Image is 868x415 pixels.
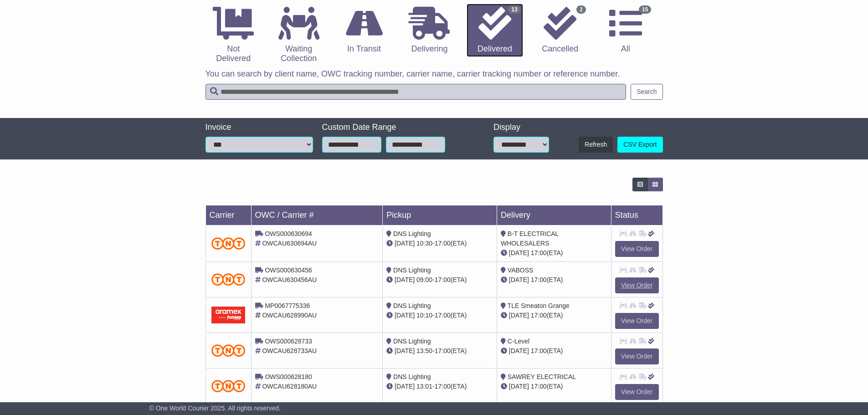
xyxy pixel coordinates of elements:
span: MP0067775336 [265,302,310,309]
div: - (ETA) [386,275,493,285]
p: You can search by client name, OWC tracking number, carrier name, carrier tracking number or refe... [205,69,663,79]
span: OWS000630694 [265,230,312,237]
span: OWS000628733 [265,338,312,345]
div: - (ETA) [386,239,493,248]
span: DNS Lighting [393,230,431,237]
span: [DATE] [509,312,529,319]
span: [DATE] [509,347,529,354]
td: Pickup [383,205,497,225]
img: TNT_Domestic.png [211,380,246,392]
a: CSV Export [617,137,663,153]
span: [DATE] [395,276,415,283]
img: TNT_Domestic.png [211,237,246,250]
span: [DATE] [509,249,529,256]
span: [DATE] [509,276,529,283]
div: (ETA) [501,346,607,356]
td: OWC / Carrier # [251,205,383,225]
span: 17:00 [435,383,451,390]
div: (ETA) [501,382,607,391]
span: DNS Lighting [393,266,431,274]
span: 17:00 [531,383,547,390]
div: (ETA) [501,248,607,258]
span: TLE Smeaton Grange [508,302,570,309]
a: Waiting Collection [271,4,327,67]
span: 17:00 [531,276,547,283]
span: OWCAU628180AU [262,383,317,390]
a: 2 Cancelled [532,4,588,57]
button: Search [631,84,663,100]
span: 15 [639,5,651,14]
span: [DATE] [395,240,415,247]
span: OWCAU630456AU [262,276,317,283]
a: View Order [615,313,659,329]
span: 17:00 [435,347,451,354]
span: 10:30 [416,240,432,247]
span: OWCAU628990AU [262,312,317,319]
span: 13:01 [416,383,432,390]
span: 17:00 [435,276,451,283]
div: (ETA) [501,311,607,320]
span: [DATE] [395,347,415,354]
span: © One World Courier 2025. All rights reserved. [149,405,281,412]
a: 13 Delivered [467,4,523,57]
td: Carrier [205,205,251,225]
span: SAWREY ELECTRICAL [508,373,576,380]
span: 13 [508,5,520,14]
span: B-T ELECTRICAL WHOLESALERS [501,230,559,247]
span: 17:00 [435,240,451,247]
a: Delivering [401,4,457,57]
span: DNS Lighting [393,302,431,309]
span: [DATE] [509,383,529,390]
a: View Order [615,241,659,257]
span: 17:00 [531,249,547,256]
div: Invoice [205,123,313,133]
img: TNT_Domestic.png [211,344,246,357]
img: Aramex.png [211,307,246,323]
span: 17:00 [435,312,451,319]
span: C-Level [508,338,529,345]
span: VABOSS [508,266,534,274]
span: OWCAU630694AU [262,240,317,247]
td: Delivery [497,205,611,225]
span: DNS Lighting [393,338,431,345]
a: View Order [615,277,659,293]
div: Custom Date Range [322,123,468,133]
span: 17:00 [531,347,547,354]
span: OWS000628180 [265,373,312,380]
a: 15 All [597,4,653,57]
span: [DATE] [395,383,415,390]
a: View Order [615,384,659,400]
div: - (ETA) [386,382,493,391]
td: Status [611,205,663,225]
span: DNS Lighting [393,373,431,380]
div: - (ETA) [386,346,493,356]
span: OWCAU628733AU [262,347,317,354]
div: Display [493,123,549,133]
button: Refresh [579,137,613,153]
a: View Order [615,348,659,364]
span: 10:10 [416,312,432,319]
span: 13:50 [416,347,432,354]
img: TNT_Domestic.png [211,273,246,286]
div: - (ETA) [386,311,493,320]
span: 17:00 [531,312,547,319]
span: OWS000630456 [265,266,312,274]
span: 09:00 [416,276,432,283]
div: (ETA) [501,275,607,285]
a: In Transit [336,4,392,57]
span: [DATE] [395,312,415,319]
span: 2 [576,5,586,14]
a: Not Delivered [205,4,262,67]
